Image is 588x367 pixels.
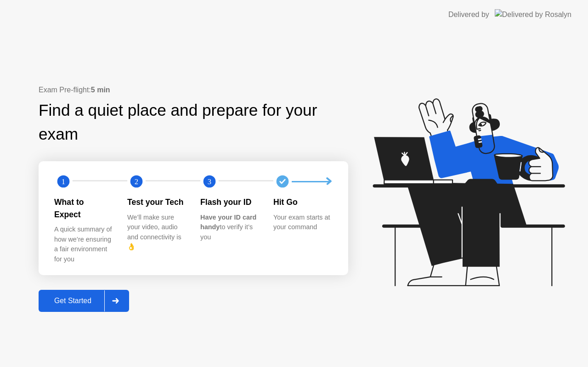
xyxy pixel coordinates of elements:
b: Have your ID card handy [200,214,256,231]
text: 2 [135,177,138,186]
div: Your exam starts at your command [273,213,332,232]
div: Hit Go [273,196,332,208]
text: 1 [62,177,65,186]
button: Get Started [39,290,129,312]
div: We’ll make sure your video, audio and connectivity is 👌 [127,213,186,252]
div: Test your Tech [127,196,186,208]
div: A quick summary of how we’re ensuring a fair environment for you [54,225,113,264]
text: 3 [208,177,211,186]
div: Delivered by [448,9,489,20]
img: Delivered by Rosalyn [495,9,571,20]
div: to verify it’s you [200,213,259,243]
b: 5 min [91,86,110,94]
div: Get Started [41,297,104,305]
div: Exam Pre-flight: [39,85,348,96]
div: Find a quiet place and prepare for your exam [39,98,348,147]
div: Flash your ID [200,196,259,208]
div: What to Expect [54,196,113,220]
